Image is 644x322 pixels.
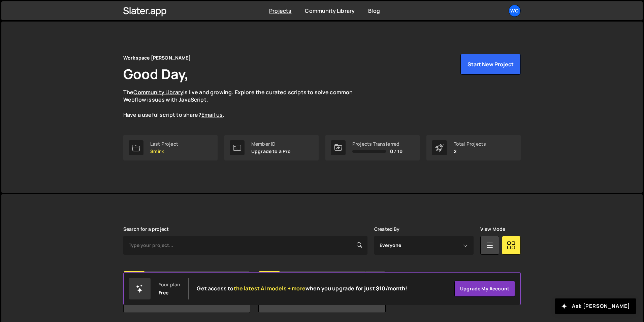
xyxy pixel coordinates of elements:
div: Your plan [159,282,180,287]
a: Last Project Smirk [123,135,218,160]
button: Ask [PERSON_NAME] [555,298,636,314]
button: Start New Project [460,54,521,75]
a: Email us [201,111,223,118]
div: Last Project [150,141,178,147]
span: the latest AI models + more [234,285,305,292]
div: Free [159,290,169,295]
p: The is live and growing. Explore the curated scripts to solve common Webflow issues with JavaScri... [123,88,366,119]
label: Created By [374,226,400,232]
a: Blog [368,7,380,14]
h2: Get access to when you upgrade for just $10/month! [197,285,407,292]
div: Sm [124,271,145,292]
div: Projects Transferred [352,141,402,147]
a: Upgrade my account [454,281,515,297]
a: Community Library [305,7,355,14]
div: Total Projects [454,141,486,147]
h2: Smirk [149,271,230,279]
div: Co [259,271,280,292]
a: Community Library [133,88,183,96]
span: 0 / 10 [390,149,402,154]
p: 2 [454,149,486,154]
h2: Condô [284,271,365,279]
a: Wo [509,5,521,17]
a: Projects [269,7,291,14]
div: Member ID [251,141,291,147]
h1: Good Day, [123,65,189,83]
label: Search for a project [123,226,169,232]
label: View Mode [480,226,505,232]
a: Co Condô Created by [EMAIL_ADDRESS][DOMAIN_NAME] 1 page, last updated by over [DATE] [258,271,385,313]
div: Workspace [PERSON_NAME] [123,54,191,62]
a: Sm Smirk Created by [EMAIL_ADDRESS][DOMAIN_NAME] 4 pages, last updated by 23 minutes ago [123,271,250,313]
p: Upgrade to a Pro [251,149,291,154]
input: Type your project... [123,236,367,255]
p: Smirk [150,149,178,154]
